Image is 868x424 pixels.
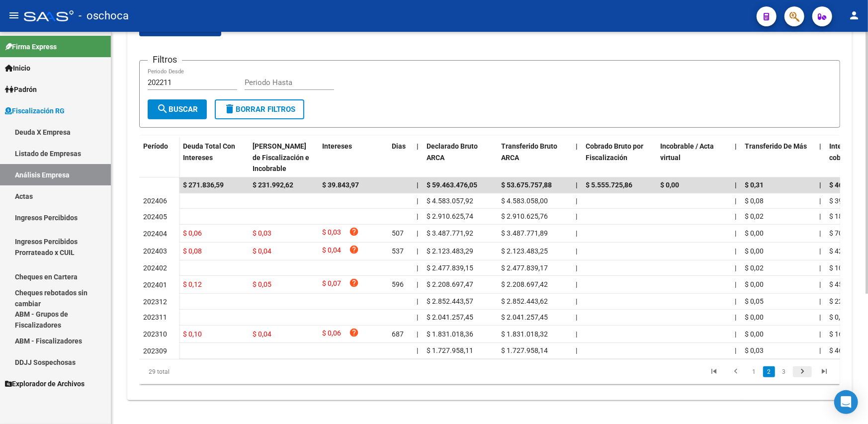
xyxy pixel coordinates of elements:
span: | [819,297,821,305]
span: $ 42.934,41 [829,247,866,255]
a: 1 [748,366,760,377]
span: $ 1.831.018,32 [501,330,548,338]
span: 202310 [143,330,167,338]
span: | [819,264,821,272]
span: Padrón [5,84,37,95]
datatable-header-cell: Cobrado Bruto por Fiscalización [582,136,656,179]
span: | [576,142,578,150]
span: | [417,330,418,338]
span: $ 39.380,49 [829,197,866,205]
span: | [417,142,419,150]
span: $ 2.477.839,15 [427,264,473,272]
span: | [735,142,737,150]
a: go to first page [704,366,723,377]
span: [PERSON_NAME] de Fiscalización e Incobrable [253,142,309,173]
li: page 3 [777,363,791,380]
span: Borrar Filtros [224,105,295,114]
span: $ 0,05 [253,280,271,288]
span: $ 2.123.483,25 [501,247,548,255]
span: $ 39.843,97 [322,181,359,189]
span: $ 59.463.476,05 [427,181,477,189]
span: | [819,197,821,205]
span: $ 0,08 [183,247,202,255]
mat-icon: menu [8,9,20,21]
span: 202406 [143,197,167,205]
span: | [576,181,578,189]
span: | [417,212,418,220]
span: | [576,330,577,338]
span: | [735,181,737,189]
span: Deuda Total Con Intereses [183,142,235,162]
span: $ 0,06 [183,229,202,237]
span: $ 0,00 [745,280,764,288]
a: go to last page [815,366,834,377]
span: Firma Express [5,41,57,52]
span: $ 0,00 [745,247,764,255]
span: | [819,229,821,237]
span: $ 0,07 [322,278,341,291]
span: $ 0,03 [253,229,271,237]
span: | [735,197,736,205]
span: | [819,346,821,354]
span: | [417,247,418,255]
span: $ 0,10 [183,330,202,338]
span: | [576,297,577,305]
span: | [417,346,418,354]
li: page 1 [747,363,762,380]
span: | [576,212,577,220]
span: | [417,229,418,237]
span: $ 18.757,41 [829,212,866,220]
span: | [735,346,736,354]
span: | [819,280,821,288]
li: page 2 [762,363,777,380]
span: | [735,330,736,338]
span: 202311 [143,313,167,321]
span: 202402 [143,264,167,272]
span: 507 [392,229,404,237]
span: $ 0,00 [745,229,764,237]
span: $ 1.831.018,36 [427,330,473,338]
span: $ 45.157,13 [829,280,866,288]
datatable-header-cell: | [731,136,741,179]
span: $ 0,06 [322,328,341,341]
span: $ 2.208.697,42 [501,280,548,288]
datatable-header-cell: Deuda Bruta Neto de Fiscalización e Incobrable [249,136,318,179]
span: Transferido De Más [745,142,807,150]
span: | [819,181,821,189]
span: Fiscalización RG [5,105,65,116]
h3: Filtros [148,53,182,67]
span: Incobrable / Acta virtual [660,142,714,162]
mat-icon: delete [224,103,236,115]
span: | [735,212,736,220]
span: | [819,142,821,150]
span: | [576,346,577,354]
span: | [819,212,821,220]
datatable-header-cell: Deuda Total Con Intereses [179,136,249,179]
span: $ 2.910.625,74 [427,212,473,220]
span: $ 0,02 [745,264,764,272]
span: $ 70.531,25 [829,229,866,237]
span: Inicio [5,63,30,74]
span: $ 0,03 [745,346,764,354]
datatable-header-cell: Incobrable / Acta virtual [656,136,731,179]
span: $ 2.208.697,47 [427,280,473,288]
span: | [417,280,418,288]
span: Intereses [322,142,352,150]
datatable-header-cell: Intereses [318,136,388,179]
span: $ 0,04 [253,330,271,338]
a: 2 [763,366,775,377]
i: help [349,328,359,338]
span: $ 0,12 [183,280,202,288]
span: $ 3.487.771,92 [427,229,473,237]
mat-icon: person [848,9,860,21]
span: | [735,280,736,288]
span: Período [143,142,168,150]
span: - oschoca [79,5,129,27]
span: 202401 [143,281,167,289]
span: | [576,280,577,288]
div: 29 total [139,359,277,384]
span: $ 231.992,62 [253,181,293,189]
span: Buscar [157,105,198,114]
i: help [349,278,359,288]
span: | [576,313,577,321]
